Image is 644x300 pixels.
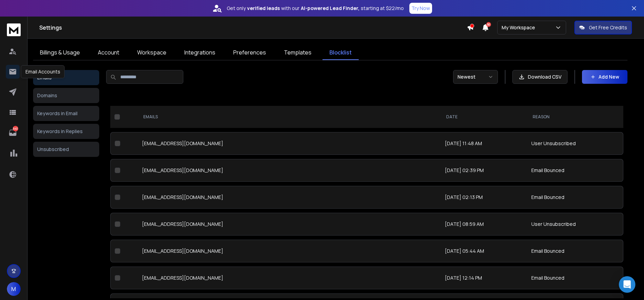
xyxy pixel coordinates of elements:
[619,276,635,293] div: Open Intercom Messenger
[527,186,623,209] td: Email Bounced
[33,46,87,60] a: Billings & Usage
[441,186,527,209] td: [DATE] 02:13 PM
[21,65,65,78] div: Email Accounts
[33,106,99,121] button: Keywords in Email
[453,70,498,84] button: Newest
[33,88,99,103] button: Domains
[409,3,432,14] button: Try Now
[91,46,126,60] a: Account
[13,126,18,131] p: 640
[599,73,619,80] p: Add New
[247,5,280,12] strong: verified leads
[39,23,467,32] h1: Settings
[6,126,20,140] a: 640
[7,282,21,296] button: M
[574,21,632,34] button: Get Free Credits
[527,106,623,128] th: REASON
[486,22,491,27] span: 50
[33,70,99,85] button: Emails
[130,46,173,60] a: Workspace
[527,267,623,289] td: Email Bounced
[323,46,359,60] a: Blocklist
[277,46,318,60] a: Templates
[527,132,623,155] td: User Unsubscribed
[138,213,441,236] td: [EMAIL_ADDRESS][DOMAIN_NAME]
[138,106,441,128] th: EMAILS
[502,24,538,31] p: My Workspace
[138,240,441,262] td: [EMAIL_ADDRESS][DOMAIN_NAME]
[527,213,623,236] td: User Unsubscribed
[138,186,441,209] td: [EMAIL_ADDRESS][DOMAIN_NAME]
[138,159,441,182] td: [EMAIL_ADDRESS][DOMAIN_NAME]
[441,106,527,128] th: DATE
[227,5,404,12] p: Get only with our starting at $22/mo
[226,46,273,60] a: Preferences
[33,124,99,139] button: Keywords in Replies
[589,24,627,31] p: Get Free Credits
[582,70,627,84] button: Add New
[527,159,623,182] td: Email Bounced
[441,213,527,236] td: [DATE] 08:59 AM
[33,142,99,157] button: Unsubscribed
[7,23,21,36] img: logo
[441,240,527,262] td: [DATE] 05:44 AM
[512,70,568,84] button: Download CSV
[441,159,527,182] td: [DATE] 02:39 PM
[301,5,359,12] strong: AI-powered Lead Finder,
[527,240,623,262] td: Email Bounced
[177,46,222,60] a: Integrations
[441,267,527,289] td: [DATE] 12:14 PM
[441,132,527,155] td: [DATE] 11:48 AM
[138,267,441,289] td: [EMAIL_ADDRESS][DOMAIN_NAME]
[138,132,441,155] td: [EMAIL_ADDRESS][DOMAIN_NAME]
[411,5,430,12] p: Try Now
